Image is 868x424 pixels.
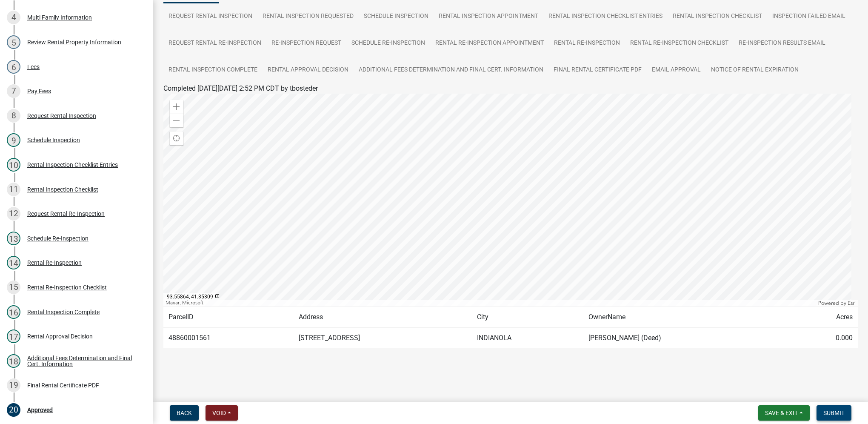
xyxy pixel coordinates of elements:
div: 7 [7,84,20,98]
div: Schedule Re-Inspection [27,235,89,241]
div: Multi Family Information [27,14,92,20]
button: Back [170,405,199,421]
div: Rental Inspection Checklist Entries [27,162,118,168]
div: 15 [7,281,20,294]
div: 11 [7,183,20,196]
div: Additional Fees Determination and Final Cert. Information [27,355,140,367]
a: Rental Inspection Checklist Entries [543,3,668,30]
div: 4 [7,11,20,24]
span: Save & Exit [765,410,798,416]
div: Maxar, Microsoft [163,300,816,307]
span: Submit [823,410,845,416]
td: City [472,307,583,328]
span: Completed [DATE][DATE] 2:52 PM CDT by tbosteder [163,84,318,92]
div: Pay Fees [27,88,51,94]
td: INDIANOLA [472,328,583,349]
td: OwnerName [583,307,790,328]
td: ParcelID [163,307,294,328]
div: Zoom in [170,100,183,114]
a: Notice of Rental Expiration [706,57,804,84]
a: Rental Inspection Appointment [434,3,543,30]
a: Final Rental Certificate PDF [548,57,647,84]
div: Schedule Inspection [27,137,80,143]
div: 10 [7,158,20,172]
a: Rental Inspection Checklist [668,3,767,30]
div: Powered by [816,300,858,307]
a: Rental Inspection Requested [257,3,359,30]
div: Zoom out [170,114,183,127]
a: Re-Inspection Request [266,30,346,57]
a: Schedule Re-Inspection [346,30,430,57]
div: Rental Approval Decision [27,333,93,339]
div: Request Rental Re-Inspection [27,211,105,217]
div: 19 [7,378,20,392]
div: Final Rental Certificate PDF [27,382,99,388]
td: 48860001561 [163,328,294,349]
a: Rental Re-Inspection Appointment [430,30,549,57]
td: Acres [790,307,858,328]
a: Esri [848,300,856,306]
a: Rental Re-Inspection [549,30,625,57]
div: 12 [7,207,20,221]
div: Approved [27,407,53,413]
td: [STREET_ADDRESS] [294,328,472,349]
span: Back [177,410,192,416]
a: Request Rental Inspection [163,3,257,30]
button: Save & Exit [758,405,810,421]
td: 0.000 [790,328,858,349]
a: Rental Approval Decision [263,57,354,84]
div: 5 [7,35,20,49]
a: Inspection Failed Email [767,3,851,30]
a: Request Rental Re-Inspection [163,30,266,57]
div: 17 [7,329,20,343]
div: Rental Inspection Complete [27,309,100,315]
div: Request Rental Inspection [27,113,96,119]
span: Void [212,410,226,416]
div: Find my location [170,132,183,145]
div: 14 [7,256,20,269]
div: 9 [7,133,20,147]
button: Submit [817,405,851,421]
div: Fees [27,64,40,70]
div: Rental Inspection Checklist [27,186,98,192]
div: 16 [7,305,20,319]
div: 8 [7,109,20,123]
div: 13 [7,232,20,245]
a: Email Approval [647,57,706,84]
div: Review Rental Property Information [27,39,121,45]
td: Address [294,307,472,328]
div: Rental Re-Inspection Checklist [27,284,107,290]
a: Schedule Inspection [359,3,434,30]
a: Rental Re-Inspection Checklist [625,30,734,57]
a: Rental Inspection Complete [163,57,263,84]
a: Additional Fees Determination and Final Cert. Information [354,57,548,84]
div: 20 [7,403,20,417]
td: [PERSON_NAME] (Deed) [583,328,790,349]
div: 6 [7,60,20,74]
div: Rental Re-Inspection [27,260,82,266]
a: Re-Inspection Results Email [734,30,831,57]
button: Void [206,405,238,421]
div: 18 [7,354,20,368]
